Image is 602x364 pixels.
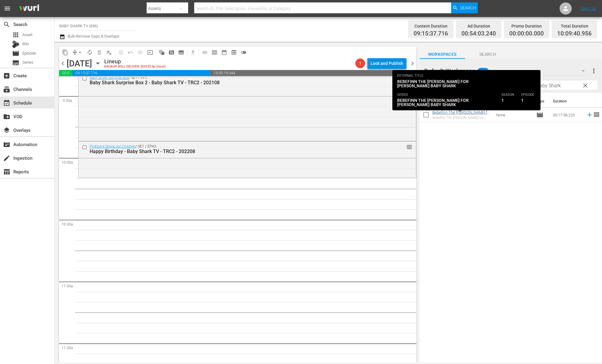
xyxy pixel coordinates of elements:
span: calendar_view_week_outlined [211,49,218,55]
span: input [147,49,153,55]
span: Fill episodes with ad slates [135,48,145,57]
span: Schedule [3,99,10,107]
span: 512 [477,65,489,78]
span: Search [465,51,511,58]
button: Search [451,2,478,13]
span: reorder [593,111,600,118]
span: chevron_right [409,60,416,67]
th: Duration [549,93,586,110]
span: preview_outlined [231,49,237,55]
span: 09:15:37.716 [72,70,210,76]
span: Series [22,59,33,65]
span: 10:09:40.956 [557,30,592,37]
td: 00:17:38.223 [550,108,584,122]
span: 00:00:00.000 [509,30,544,37]
span: Search [3,21,10,28]
span: reorder [406,75,412,82]
span: reorder [406,144,412,150]
button: reorder [406,75,412,81]
div: Baby Shark Surprise Box 2 - Baby Shark TV - TRC2 - 202108 [90,80,382,85]
div: Happy Birthday - Baby Shark TV - TRC2 - 202208 [90,149,382,154]
span: 00:54:03.240 [461,30,496,37]
a: Bebefinn The [PERSON_NAME] for [PERSON_NAME] Baby Shark - Baby Shark TV - TRC2 - 202404 [432,110,491,124]
div: [DATE] [67,58,92,68]
span: Create Series Block [176,48,186,57]
th: Ext. ID [493,93,532,110]
span: content_copy [62,49,68,55]
span: date_range_outlined [221,49,227,55]
span: menu [4,5,11,12]
span: Remove Gaps & Overlaps [70,48,85,57]
span: 13:50:19.044 [210,70,416,76]
span: Revert to Primary Episode [126,48,135,57]
button: reorder [406,144,412,150]
th: Title [432,93,493,110]
span: Automation [3,141,10,148]
span: arrow_drop_down [77,49,83,55]
a: Pinkfong Songs for Children [90,144,135,149]
span: Bulk Remove Gaps & Overlaps [67,34,119,38]
span: 00:54:03.240 [59,70,72,76]
th: Type [533,93,549,110]
div: / SE1 / EP43: [90,144,382,154]
div: BACKUP WILL DELIVER: [DATE] 5p (local) [104,65,166,69]
div: Lock and Publish [371,58,403,69]
div: Content Duration [414,22,448,30]
span: Create Search Block [167,48,176,57]
span: clear [582,82,589,89]
div: Ad Duration [461,22,496,30]
div: Bits [12,41,19,48]
span: Episode [22,50,36,56]
span: Bits [22,41,29,47]
span: Series [12,59,19,66]
div: Bebefinn The [PERSON_NAME] for [PERSON_NAME] Baby Shark [432,116,492,120]
span: chevron_left [59,60,67,67]
span: Channels [3,86,10,93]
button: more_vert [590,64,597,78]
span: Week Calendar View [210,48,219,57]
div: Promo Duration [509,22,544,30]
a: Sign Out [580,6,596,11]
span: Copy Lineup [60,48,70,57]
span: 1 [355,61,365,66]
span: Episode [536,111,544,119]
span: auto_awesome_motion_outlined [159,49,165,55]
span: Month Calendar View [219,48,229,57]
span: pageview_outlined [168,49,175,55]
div: Total Duration [557,22,592,30]
span: Workspaces [420,51,465,58]
span: Reports [3,168,10,175]
a: Baby Shark Surprise Box [90,75,129,80]
span: VOD [3,113,10,120]
img: ans4CAIJ8jUAAAAAAAAAAAAAAAAAAAAAAAAgQb4GAAAAAAAAAAAAAAAAAAAAAAAAJMjXAAAAAAAAAAAAAAAAAAAAAAAAgAT5G... [15,2,44,16]
span: 09:15:37.716 [414,30,448,37]
span: Loop Content [85,48,95,57]
span: Ingestion [3,155,10,162]
span: Create [3,72,10,79]
span: autorenew_outlined [87,49,93,55]
span: Asset [12,31,19,38]
div: / SE1 / EP2: [90,75,382,85]
span: Clear Lineup [104,48,114,57]
span: Search [460,2,476,13]
span: 24 hours Lineup View is OFF [239,48,248,57]
div: Default Workspace [424,62,590,79]
td: None [494,108,534,122]
span: Download as CSV [186,46,198,58]
div: Lineup [104,58,166,65]
span: subtitles_outlined [178,49,184,55]
span: Overlays [3,127,10,134]
svg: Add to Schedule [586,112,593,118]
span: more_vert [590,67,597,75]
span: playlist_remove_outlined [106,49,112,55]
span: Select an event to delete [95,48,104,57]
span: Customize Events [114,46,126,58]
span: Refresh All Search Blocks [155,46,167,58]
span: Update Metadata from Key Asset [145,48,155,57]
span: Asset [22,32,32,38]
button: Lock and Publish [368,58,406,69]
button: clear [580,80,590,90]
span: Episode [12,50,19,57]
span: View Backup [229,48,239,57]
span: compress [72,49,78,55]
